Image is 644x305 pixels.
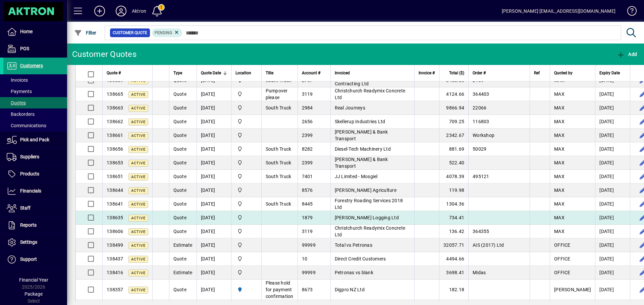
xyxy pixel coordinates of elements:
[131,120,146,124] span: Active
[266,201,291,207] span: South Truck
[554,69,573,77] span: Quoted by
[3,23,67,40] a: Home
[439,280,468,300] td: 182.18
[615,48,639,60] button: Add
[235,173,257,180] span: Central
[7,111,35,117] span: Backorders
[595,129,630,142] td: [DATE]
[235,186,257,194] span: Central
[302,187,313,193] span: 8576
[107,91,123,97] span: 138665
[152,28,182,37] mat-chip: Pending Status: Pending
[107,105,123,110] span: 138663
[534,69,540,77] span: Ref
[595,170,630,183] td: [DATE]
[235,200,257,208] span: Central
[173,160,186,165] span: Quote
[335,174,378,179] span: JJ Limited - Mosgiel
[19,277,48,283] span: Financial Year
[302,133,313,138] span: 2399
[335,270,373,275] span: Petronas vs blank
[266,160,291,165] span: South Truck
[3,149,67,165] a: Suppliers
[72,49,137,60] div: Customer Quotes
[302,160,313,165] span: 2399
[107,256,123,261] span: 138437
[107,201,123,207] span: 138641
[3,97,67,108] a: Quotes
[439,225,468,238] td: 136.42
[131,161,146,165] span: Active
[20,171,39,176] span: Products
[197,280,231,300] td: [DATE]
[599,69,626,77] div: Expiry Date
[132,6,146,16] div: Aktron
[20,239,37,245] span: Settings
[595,87,630,101] td: [DATE]
[131,134,146,138] span: Active
[235,90,257,98] span: Central
[599,69,620,77] span: Expiry Date
[473,91,489,97] span: 364403
[302,215,313,220] span: 1879
[131,106,146,110] span: Active
[335,242,372,248] span: Total vs Petronas
[302,287,313,292] span: 8673
[335,69,410,77] div: Invoiced
[439,115,468,129] td: 709.25
[439,142,468,156] td: 881.69
[595,211,630,225] td: [DATE]
[131,271,146,275] span: Active
[335,187,396,193] span: [PERSON_NAME] Agriculture
[266,69,273,77] span: Title
[235,255,257,262] span: Central
[197,156,231,170] td: [DATE]
[3,200,67,217] a: Staff
[20,256,37,262] span: Support
[20,154,39,159] span: Suppliers
[554,270,571,275] span: OFFICE
[197,101,231,115] td: [DATE]
[197,115,231,129] td: [DATE]
[107,270,123,275] span: 138416
[131,230,146,234] span: Active
[107,160,123,165] span: 138653
[554,287,591,292] span: [PERSON_NAME]
[107,78,123,83] span: 138669
[107,146,123,152] span: 138656
[335,287,365,292] span: Digpro NZ Ltd
[335,105,365,110] span: Real Journeys
[473,242,504,248] span: AIS (2017) Ltd
[7,77,28,83] span: Invoices
[554,69,591,77] div: Quoted by
[72,27,98,39] button: Filter
[131,257,146,261] span: Active
[3,108,67,120] a: Backorders
[235,228,257,235] span: Central
[173,119,186,124] span: Quote
[622,1,636,23] a: Knowledge Base
[554,91,565,97] span: MAX
[197,225,231,238] td: [DATE]
[235,118,257,125] span: Central
[473,146,486,152] span: 50029
[554,215,565,220] span: MAX
[173,287,186,292] span: Quote
[3,234,67,251] a: Settings
[473,174,489,179] span: 495121
[473,69,526,77] div: Order #
[235,159,257,166] span: Central
[554,119,565,124] span: MAX
[302,229,313,234] span: 3119
[197,266,231,280] td: [DATE]
[473,133,494,138] span: Workshop
[107,287,123,292] span: 138357
[235,286,257,293] span: HAMILTON
[595,183,630,197] td: [DATE]
[20,222,37,228] span: Reports
[335,225,406,237] span: Christchurch Readymix Concrete Ltd
[197,183,231,197] td: [DATE]
[595,115,630,129] td: [DATE]
[235,145,257,153] span: Central
[173,256,186,261] span: Quote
